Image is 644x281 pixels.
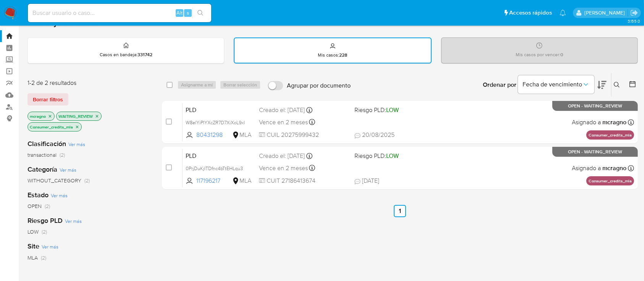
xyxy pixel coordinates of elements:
[628,18,640,24] span: 3.155.0
[193,8,208,18] button: search-icon
[187,9,189,16] span: s
[176,9,183,16] span: Alt
[509,9,552,17] span: Accesos rápidos
[584,9,628,16] p: marielabelen.cragno@mercadolibre.com
[560,10,566,16] a: Notificaciones
[630,9,638,17] a: Salir
[28,8,211,18] input: Buscar usuario o caso...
